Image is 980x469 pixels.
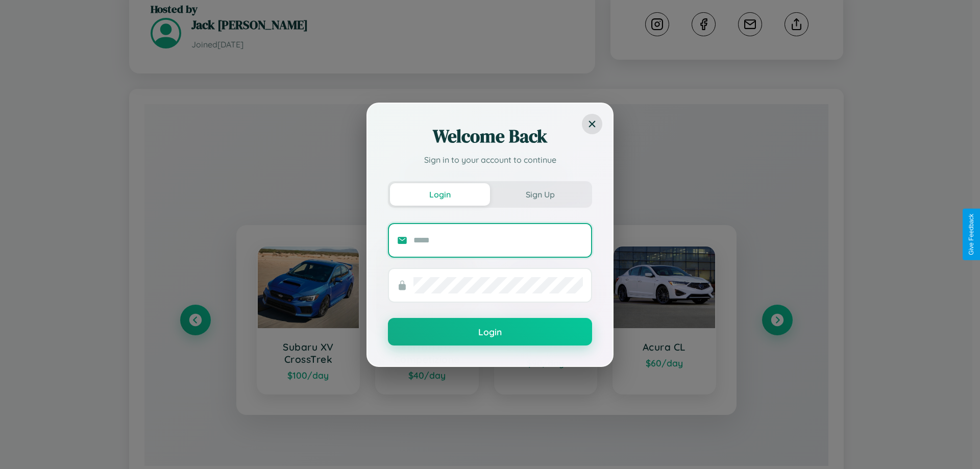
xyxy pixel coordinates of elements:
h2: Welcome Back [388,124,592,149]
div: Give Feedback [968,214,975,255]
button: Login [388,318,592,345]
p: Sign in to your account to continue [388,154,592,166]
button: Sign Up [490,183,590,206]
button: Login [390,183,490,206]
